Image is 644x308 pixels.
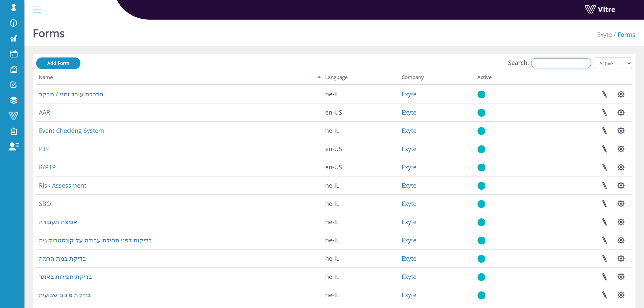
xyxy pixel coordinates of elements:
[39,163,56,171] a: R/PTP
[36,57,80,69] a: Add Form
[39,181,86,189] a: Risk Assessment
[39,236,152,244] a: בדיקות לפני תחילת עבודה על קונסטרוקציה
[531,58,591,68] input: Search:
[402,199,416,208] a: Exyte
[612,30,636,39] li: Forms
[477,255,485,263] img: yes
[39,126,104,135] a: Event Checking System
[402,218,416,226] a: Exyte
[47,60,69,66] span: Add Form
[33,17,65,46] h1: Forms
[402,273,416,281] a: Exyte
[39,273,92,281] a: בדיקת חפירות באתר
[477,273,485,281] img: yes
[399,72,475,85] th: Company
[477,218,485,227] img: yes
[323,85,399,103] td: he-IL
[402,163,416,171] a: Exyte
[39,145,50,153] a: PTP
[323,249,399,267] td: he-IL
[402,291,416,299] a: Exyte
[477,182,485,190] img: yes
[323,103,399,121] td: en-US
[402,236,416,244] a: Exyte
[477,291,485,300] img: yes
[39,199,51,208] a: SBO
[323,286,399,304] td: he-IL
[477,127,485,135] img: yes
[475,72,527,85] th: Active
[477,90,485,99] img: yes
[323,176,399,194] td: he-IL
[323,121,399,140] td: he-IL
[402,90,416,98] a: Exyte
[323,231,399,249] td: he-IL
[597,30,612,39] a: Exyte
[323,72,399,85] th: Language
[323,140,399,158] td: en-US
[36,72,323,85] th: Name: activate to sort column descending
[323,267,399,286] td: he-IL
[402,126,416,135] a: Exyte
[402,254,416,262] a: Exyte
[39,291,91,299] a: בדיקת פיגום שבועית
[39,90,103,98] a: הדרכת עובד זמני / מבקר
[402,145,416,153] a: Exyte
[477,163,485,172] img: yes
[402,181,416,189] a: Exyte
[508,58,591,68] label: Search:
[39,108,50,116] a: AAR
[477,145,485,153] img: yes
[477,109,485,117] img: yes
[402,108,416,116] a: Exyte
[323,158,399,176] td: en-US
[323,213,399,231] td: he-IL
[323,194,399,213] td: he-IL
[39,254,86,262] a: בדיקת במת הרמה
[477,236,485,245] img: yes
[39,218,77,226] a: אכיפת תעבורה
[477,200,485,208] img: yes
